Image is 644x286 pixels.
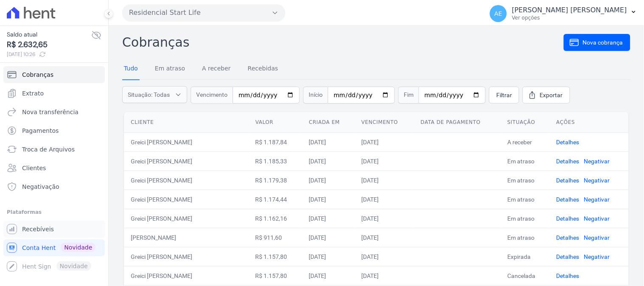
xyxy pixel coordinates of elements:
[124,209,249,228] td: Greici [PERSON_NAME]
[249,266,302,285] td: R$ 1.157,80
[22,126,59,135] span: Pagamentos
[22,244,56,252] span: Conta Hent
[124,151,249,171] td: Greici [PERSON_NAME]
[483,2,644,25] button: AE [PERSON_NAME] [PERSON_NAME] Ver opções
[523,87,570,104] a: Exportar
[249,228,302,247] td: R$ 911,60
[3,122,105,139] a: Pagamentos
[249,132,302,151] td: R$ 1.187,84
[557,196,579,203] a: Detalhes
[22,182,59,191] span: Negativação
[124,132,249,151] td: Greici [PERSON_NAME]
[354,132,414,151] td: [DATE]
[302,132,355,151] td: [DATE]
[584,177,610,184] a: Negativar
[3,160,105,177] a: Clientes
[153,58,187,80] a: Em atraso
[512,6,627,14] p: [PERSON_NAME] [PERSON_NAME]
[584,158,610,165] a: Negativar
[22,70,53,79] span: Cobranças
[501,228,550,247] td: Em atraso
[496,91,512,99] span: Filtrar
[302,209,355,228] td: [DATE]
[501,190,550,209] td: Em atraso
[501,112,550,133] th: Situação
[550,112,629,133] th: Ações
[200,58,233,80] a: A receber
[354,171,414,190] td: [DATE]
[124,112,249,133] th: Cliente
[501,132,550,151] td: A receber
[557,234,579,241] a: Detalhes
[302,151,355,171] td: [DATE]
[22,89,44,98] span: Extrato
[122,58,140,80] a: Tudo
[354,266,414,285] td: [DATE]
[302,247,355,266] td: [DATE]
[249,247,302,266] td: R$ 1.157,80
[302,228,355,247] td: [DATE]
[7,207,101,217] div: Plataformas
[501,247,550,266] td: Expirada
[302,171,355,190] td: [DATE]
[124,228,249,247] td: [PERSON_NAME]
[3,85,105,102] a: Extrato
[557,272,579,279] a: Detalhes
[7,66,101,275] nav: Sidebar
[512,14,627,21] p: Ver opções
[249,112,302,133] th: Valor
[124,190,249,209] td: Greici [PERSON_NAME]
[564,34,630,51] a: Nova cobrança
[584,196,610,203] a: Negativar
[7,30,91,39] span: Saldo atual
[354,190,414,209] td: [DATE]
[557,139,579,146] a: Detalhes
[489,87,519,104] a: Filtrar
[354,247,414,266] td: [DATE]
[557,253,579,260] a: Detalhes
[501,171,550,190] td: Em atraso
[501,209,550,228] td: Em atraso
[3,239,105,256] a: Conta Hent Novidade
[495,11,502,17] span: AE
[246,58,280,80] a: Recebidas
[191,87,233,104] span: Vencimento
[124,171,249,190] td: Greici [PERSON_NAME]
[584,253,610,260] a: Negativar
[122,86,187,103] button: Situação: Todas
[540,91,563,99] span: Exportar
[501,151,550,171] td: Em atraso
[302,190,355,209] td: [DATE]
[354,228,414,247] td: [DATE]
[7,50,91,58] span: [DATE] 10:26
[124,247,249,266] td: Greici [PERSON_NAME]
[22,225,54,233] span: Recebíveis
[354,112,414,133] th: Vencimento
[3,66,105,83] a: Cobranças
[414,112,501,133] th: Data de pagamento
[122,4,285,21] button: Residencial Start Life
[501,266,550,285] td: Cancelada
[22,108,79,116] span: Nova transferência
[3,221,105,238] a: Recebíveis
[122,33,564,52] h2: Cobranças
[303,87,328,104] span: Início
[398,87,419,104] span: Fim
[557,177,579,184] a: Detalhes
[584,215,610,222] a: Negativar
[61,243,96,252] span: Novidade
[3,178,105,195] a: Negativação
[22,164,46,172] span: Clientes
[249,209,302,228] td: R$ 1.162,16
[128,90,170,99] span: Situação: Todas
[302,266,355,285] td: [DATE]
[124,266,249,285] td: Greici [PERSON_NAME]
[584,234,610,241] a: Negativar
[557,158,579,165] a: Detalhes
[302,112,355,133] th: Criada em
[557,215,579,222] a: Detalhes
[249,190,302,209] td: R$ 1.174,44
[354,151,414,171] td: [DATE]
[7,39,91,50] span: R$ 2.632,65
[354,209,414,228] td: [DATE]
